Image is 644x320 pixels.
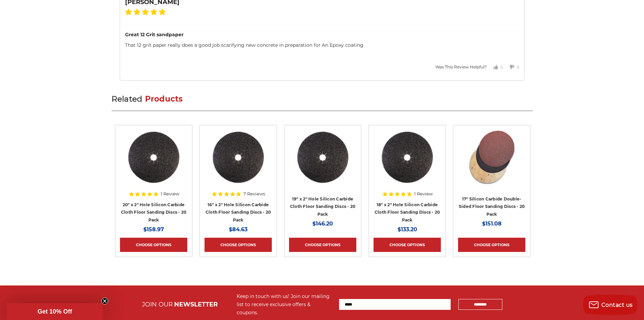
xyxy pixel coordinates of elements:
[487,59,503,75] button: Votes Up
[290,196,356,217] a: 19" x 2" Hole Silicon Carbide Cloth Floor Sanding Discs - 20 Pack
[174,301,218,308] span: NEWSLETTER
[380,130,434,184] img: Silicon Carbide 18" x 2" Cloth Floor Sanding Discs
[134,8,140,15] label: 2 Stars
[243,192,265,196] span: 7 Reviews
[459,196,525,217] a: 17" Silicon Carbide Double-Sided Floor Sanding Discs - 20 Pack
[125,42,363,48] span: That 12 grit paper really does a good job scarifying new concrete in preparation for An Epoxy coa...
[161,192,179,196] span: 1 Review
[112,94,143,104] span: Related
[120,238,187,252] a: Choose Options
[142,8,149,15] label: 3 Stars
[150,8,157,15] label: 4 Stars
[206,202,271,222] a: 16" x 2" Hole Silicon Carbide Cloth Floor Sanding Discs - 20 Pack
[458,238,525,252] a: Choose Options
[374,130,441,194] a: Silicon Carbide 18" x 2" Cloth Floor Sanding Discs
[38,308,72,315] span: Get 10% Off
[289,130,356,194] a: Silicon Carbide 19" x 2" Cloth Floor Sanding Discs
[229,226,247,233] span: $84.63
[121,202,187,222] a: 20" x 2" Hole Silicon Carbide Cloth Floor Sanding Discs - 20 Pack
[125,31,519,38] div: Great 12 Grit sandpaper
[503,59,519,75] button: Votes Down
[127,130,181,184] img: Silicon Carbide 20" x 2" Cloth Floor Sanding Discs
[398,226,417,233] span: $133.20
[237,292,332,317] div: Keep in touch with us! Join our mailing list to receive exclusive offers & coupons.
[205,238,272,252] a: Choose Options
[296,130,350,184] img: Silicon Carbide 19" x 2" Cloth Floor Sanding Discs
[465,130,519,184] img: Silicon Carbide 17" Double-Sided Floor Sanding Discs
[289,238,356,252] a: Choose Options
[435,64,487,70] div: Was This Review Helpful?
[125,8,132,15] label: 1 Star
[500,65,503,70] span: 0
[145,94,183,104] span: Products
[120,130,187,194] a: Silicon Carbide 20" x 2" Cloth Floor Sanding Discs
[7,303,103,320] div: Get 10% OffClose teaser
[517,65,519,70] span: 0
[211,130,265,184] img: Silicon Carbide 16" x 2" Cloth Floor Sanding Discs
[143,226,164,233] span: $158.97
[601,302,633,308] span: Contact us
[205,130,272,194] a: Silicon Carbide 16" x 2" Cloth Floor Sanding Discs
[414,192,433,196] span: 1 Review
[375,202,440,222] a: 18" x 2" Hole Silicon Carbide Cloth Floor Sanding Discs - 20 Pack
[458,130,525,194] a: Silicon Carbide 17" Double-Sided Floor Sanding Discs
[374,238,441,252] a: Choose Options
[101,298,108,304] button: Close teaser
[142,301,173,308] span: JOIN OUR
[583,295,637,315] button: Contact us
[159,8,166,15] label: 5 Stars
[312,220,333,227] span: $146.20
[482,220,502,227] span: $151.08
